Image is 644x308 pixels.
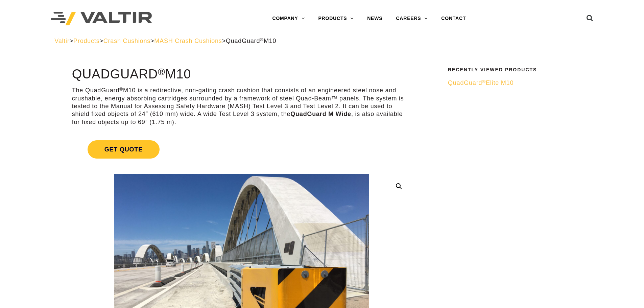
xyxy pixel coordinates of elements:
[434,12,473,25] a: CONTACT
[226,38,276,44] span: QuadGuard M10
[51,12,152,26] img: Valtir
[448,79,585,87] a: QuadGuard®Elite M10
[311,12,360,25] a: PRODUCTS
[72,87,411,126] p: The QuadGuard M10 is a redirective, non-gating crash cushion that consists of an engineered steel...
[154,38,222,44] a: MASH Crash Cushions
[54,37,590,45] div: > > > >
[448,79,514,86] span: QuadGuard Elite M10
[260,37,264,42] sup: ®
[389,12,434,25] a: CAREERS
[54,38,69,44] a: Valtir
[360,12,389,25] a: NEWS
[119,87,123,92] sup: ®
[72,132,411,167] a: Get Quote
[72,67,411,81] h1: QuadGuard M10
[448,67,585,72] h2: Recently Viewed Products
[290,111,351,117] strong: QuadGuard M Wide
[265,12,311,25] a: COMPANY
[482,79,486,84] sup: ®
[88,140,160,159] span: Get Quote
[158,66,165,77] sup: ®
[73,38,99,44] a: Products
[103,38,150,44] a: Crash Cushions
